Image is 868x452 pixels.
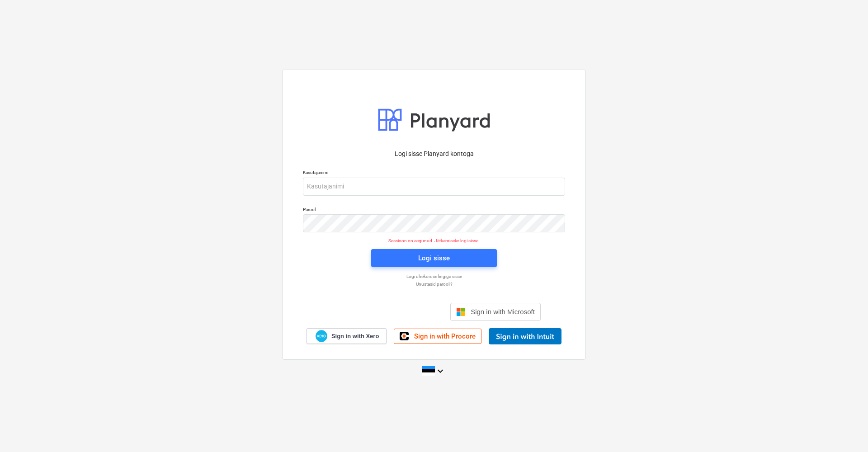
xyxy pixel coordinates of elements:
i: keyboard_arrow_down [435,366,446,377]
div: Logi sisse Google’i kontoga. Avaneb uuel vahelehel [327,302,443,322]
p: Logi sisse Planyard kontoga [303,149,565,159]
input: Kasutajanimi [303,178,565,196]
a: Sign in with Procore [394,329,481,344]
span: Sign in with Xero [331,332,379,340]
a: Sign in with Xero [307,328,387,344]
p: Sessioon on aegunud. Jätkamiseks logi sisse. [297,238,571,244]
img: Microsoft logo [456,307,465,316]
iframe: Chat Widget [823,409,868,452]
a: Unustasid parooli? [298,281,570,287]
a: Logi ühekordse lingiga sisse [298,273,570,279]
p: Kasutajanimi [303,169,565,177]
span: Sign in with Procore [414,332,476,340]
button: Logi sisse [371,249,497,267]
div: Logi sisse [418,252,450,264]
img: Xero logo [316,330,327,342]
p: Parool [303,207,565,214]
span: Sign in with Microsoft [471,308,535,315]
iframe: Sisselogimine Google'i nupu abil [323,302,448,322]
